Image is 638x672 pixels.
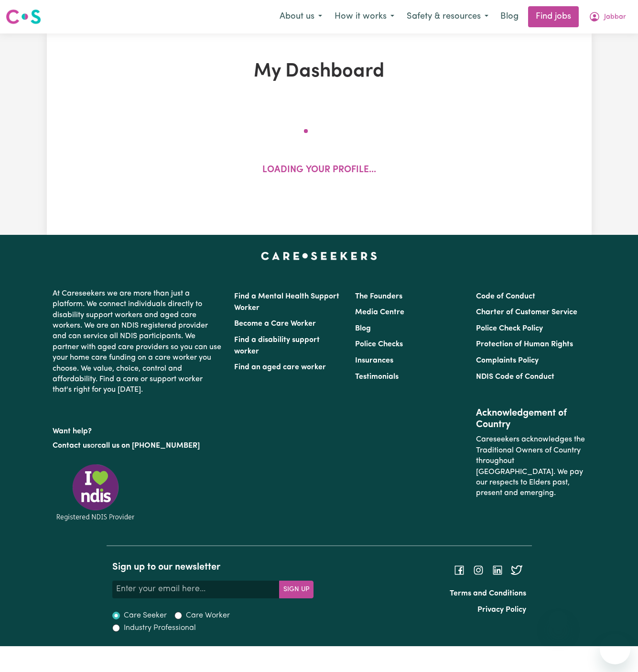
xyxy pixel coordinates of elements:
[473,566,484,573] a: Follow Careseekers on Instagram
[279,581,314,598] button: Subscribe
[495,6,524,27] a: Blog
[53,442,90,450] a: Contact us
[261,252,377,260] a: Careseekers home page
[600,634,630,664] iframe: Button to launch messaging window
[355,308,404,316] a: Media Centre
[112,581,280,598] input: Enter your email here...
[476,373,554,381] a: NDIS Code of Conduct
[476,293,535,300] a: Code of Conduct
[355,293,402,300] a: The Founders
[273,7,328,27] button: About us
[328,7,400,27] button: How it works
[53,422,223,437] p: Want help?
[6,6,41,28] a: Careseekers logo
[454,566,465,573] a: Follow Careseekers on Facebook
[6,8,41,25] img: Careseekers logo
[234,336,320,355] a: Find a disability support worker
[53,285,223,399] p: At Careseekers we are more than just a platform. We connect individuals directly to disability su...
[355,325,371,332] a: Blog
[53,437,223,455] p: or
[477,606,526,614] a: Privacy Policy
[492,566,503,573] a: Follow Careseekers on LinkedIn
[400,7,495,27] button: Safety & resources
[355,373,399,381] a: Testimonials
[186,610,230,621] label: Care Worker
[549,611,568,630] iframe: Close message
[476,430,585,502] p: Careseekers acknowledges the Traditional Owners of Country throughout [GEOGRAPHIC_DATA]. We pay o...
[262,164,376,177] p: Loading your profile...
[511,566,522,573] a: Follow Careseekers on Twitter
[583,7,632,27] button: My Account
[604,12,626,22] span: Jabbar
[112,562,314,573] h2: Sign up to our newsletter
[234,320,316,328] a: Become a Care Worker
[124,610,167,621] label: Care Seeker
[234,364,326,371] a: Find an aged care worker
[355,357,393,364] a: Insurances
[476,408,585,430] h2: Acknowledgement of Country
[476,325,543,332] a: Police Check Policy
[143,60,495,83] h1: My Dashboard
[355,341,403,348] a: Police Checks
[476,357,539,364] a: Complaints Policy
[124,622,196,634] label: Industry Professional
[450,590,526,597] a: Terms and Conditions
[476,308,577,316] a: Charter of Customer Service
[97,442,200,450] a: call us on [PHONE_NUMBER]
[53,463,139,522] img: Registered NDIS provider
[234,293,339,312] a: Find a Mental Health Support Worker
[528,6,579,27] a: Find jobs
[476,341,573,348] a: Protection of Human Rights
